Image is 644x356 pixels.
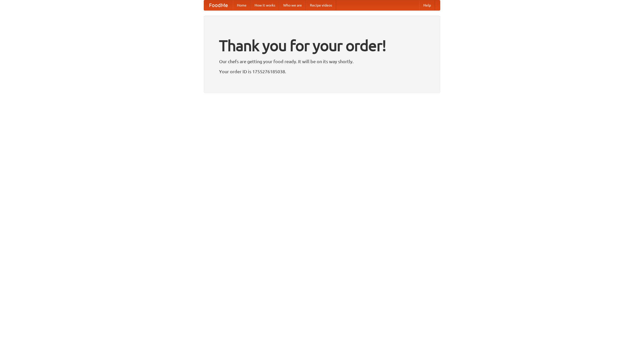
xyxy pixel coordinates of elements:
a: Recipe videos [306,0,336,10]
h1: Thank you for your order! [219,33,425,58]
a: Home [233,0,251,10]
a: FoodMe [204,0,233,10]
a: Help [419,0,435,10]
p: Your order ID is 1755276185038. [219,68,425,75]
a: How it works [251,0,279,10]
a: Who we are [279,0,306,10]
p: Our chefs are getting your food ready. It will be on its way shortly. [219,58,425,65]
